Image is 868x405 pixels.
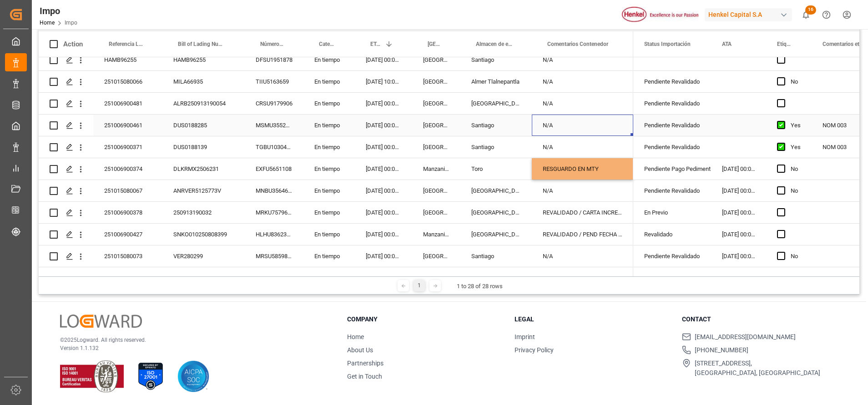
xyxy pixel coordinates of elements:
div: Pendiente Revalidado [644,71,700,92]
div: N/A [532,245,633,267]
span: Referencia Leschaco [109,41,143,47]
div: [DATE] 00:00:00 [711,245,766,267]
div: [DATE] 00:00:00 [355,49,412,70]
div: N/A [532,93,633,114]
a: Home [40,20,55,26]
span: ATA [722,41,732,47]
div: DFSU1951878 [245,49,303,70]
div: REVALIDADO / CARTA INCREMENTABLES [532,202,633,223]
div: [GEOGRAPHIC_DATA] [412,115,460,136]
span: Categoría [319,41,336,47]
div: [DATE] 00:00:00 [355,136,412,158]
div: VER280299 [162,245,245,267]
div: [DATE] 00:00:00 [355,93,412,114]
div: En tiempo [303,202,355,223]
div: REVALIDADO / PEND FECHA PREVIO [532,224,633,245]
div: Yes [791,115,801,136]
h3: Company [347,315,503,324]
div: No [791,71,801,92]
img: Logward Logo [60,315,142,328]
div: Press SPACE to select this row. [39,224,633,245]
div: [GEOGRAPHIC_DATA] [460,267,532,289]
div: 251006900427 [93,224,162,245]
div: Press SPACE to select this row. [39,180,633,202]
h3: Contact [682,315,838,324]
div: [DATE] 00:00:00 [711,202,766,223]
div: No [791,159,801,180]
img: ISO 9001 & ISO 14001 Certification [60,360,124,392]
div: 251015080073 [93,245,162,267]
div: Santiago [460,115,532,136]
span: Número de Contenedor [260,41,284,47]
div: [DATE] 00:00:00 [711,180,766,201]
div: N/A [532,71,633,92]
div: Press SPACE to select this row. [39,136,633,158]
div: 251006900374 [93,158,162,180]
div: DLKRMX2506231 [162,158,245,180]
div: SPTK25090065 [162,267,245,289]
a: Imprint [515,333,535,340]
div: Pendiente Pago Pedimento [644,159,700,180]
div: [DATE] 00:00:00 [355,180,412,201]
div: [DATE] 00:00:00 [711,267,766,289]
div: HAMB96255 [93,49,162,70]
p: Version 1.1.132 [60,344,324,352]
div: [GEOGRAPHIC_DATA] [460,224,532,245]
div: Manzanillo [412,158,460,180]
div: N/A [532,49,633,70]
div: [GEOGRAPHIC_DATA] [460,180,532,201]
a: Privacy Policy [515,346,554,354]
div: Impo [40,4,77,18]
div: [DATE] 10:00:00 [355,71,412,92]
div: Press SPACE to select this row. [39,202,633,224]
div: [GEOGRAPHIC_DATA] [412,93,460,114]
div: DUS0188285 [162,115,245,136]
div: En tiempo [303,158,355,180]
div: [DATE] 00:00:00 [711,224,766,245]
a: Home [347,333,364,340]
div: MRSU5859891 [245,245,303,267]
span: [PHONE_NUMBER] [695,345,748,355]
div: Santiago [460,245,532,267]
div: [GEOGRAPHIC_DATA] [412,49,460,70]
div: N/A [532,136,633,158]
div: [GEOGRAPHIC_DATA] [412,180,460,201]
div: MRKU7579670 [245,202,303,223]
span: [STREET_ADDRESS], [GEOGRAPHIC_DATA], [GEOGRAPHIC_DATA] [695,359,820,378]
button: Henkel Capital S.A [705,6,796,23]
div: Press SPACE to select this row. [39,93,633,115]
button: Help Center [816,5,837,25]
div: En tiempo [303,93,355,114]
p: © 2025 Logward. All rights reserved. [60,336,324,344]
div: DUS0188139 [162,136,245,158]
div: Pendiente Revalidado [644,137,700,158]
div: En tiempo [303,245,355,267]
div: 1 to 28 of 28 rows [457,282,503,291]
div: HMJU2506631 [245,267,303,289]
div: [DATE] 00:00:00 [355,202,412,223]
div: Press SPACE to select this row. [39,267,633,289]
div: [DATE] 00:00:00 [355,115,412,136]
span: Comentarios Contenedor [547,41,608,47]
div: N/A [532,180,633,201]
img: Henkel%20logo.jpg_1689854090.jpg [622,7,698,23]
div: 251006900350 [93,267,162,289]
div: Pendiente Revalidado [644,246,700,267]
span: [EMAIL_ADDRESS][DOMAIN_NAME] [695,332,796,342]
div: Santiago [460,136,532,158]
div: SNKO010250808399 [162,224,245,245]
a: Partnerships [347,360,384,367]
div: [GEOGRAPHIC_DATA] [412,71,460,92]
div: HAMB96255 [162,49,245,70]
div: MILA66935 [162,71,245,92]
div: Pendiente Revalidado [644,115,700,136]
img: AICPA SOC [177,360,209,392]
div: En tiempo [303,136,355,158]
div: [GEOGRAPHIC_DATA] [412,245,460,267]
div: MNBU3564667 [245,180,303,201]
div: En tiempo [303,224,355,245]
div: [DATE] 00:00:00 [711,158,766,180]
div: [DATE] 00:00:00 [355,158,412,180]
div: EXFU5651108 [245,158,303,180]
